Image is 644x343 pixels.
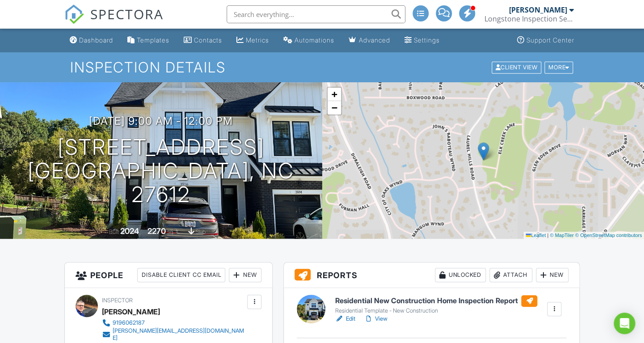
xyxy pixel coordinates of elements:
[575,233,642,238] a: © OpenStreetMap contributors
[509,5,567,14] div: [PERSON_NAME]
[492,61,541,73] div: Client View
[547,233,548,238] span: |
[401,32,443,49] a: Settings
[614,313,635,334] div: Open Intercom Messenger
[414,36,440,44] div: Settings
[137,36,169,44] div: Templates
[328,101,341,114] a: Zoom out
[194,36,222,44] div: Contacts
[526,36,574,44] div: Support Center
[90,4,164,23] span: SPECTORA
[335,295,537,315] a: Residential New Construction Home Inspection Report Residential Template - New Construction
[109,229,119,235] span: Built
[64,4,84,24] img: The Best Home Inspection Software - Spectora
[229,268,261,282] div: New
[489,268,532,282] div: Attach
[246,36,269,44] div: Metrics
[233,32,273,49] a: Metrics
[328,88,341,101] a: Zoom in
[435,268,486,282] div: Unlocked
[65,263,272,288] h3: People
[514,32,578,49] a: Support Center
[89,115,233,127] h3: [DATE] 9:00 am - 12:00 pm
[478,142,489,161] img: Marker
[102,305,160,318] div: [PERSON_NAME]
[79,36,113,44] div: Dashboard
[526,233,546,238] a: Leaflet
[536,268,568,282] div: New
[124,32,173,49] a: Templates
[335,295,537,307] h6: Residential New Construction Home Inspection Report
[335,307,537,314] div: Residential Template - New Construction
[280,32,338,49] a: Automations (Advanced)
[64,12,164,31] a: SPECTORA
[102,297,133,304] span: Inspector
[550,233,574,238] a: © MapTiler
[147,226,166,236] div: 2270
[70,59,574,75] h1: Inspection Details
[331,89,337,100] span: +
[359,36,390,44] div: Advanced
[102,327,245,342] a: [PERSON_NAME][EMAIL_ADDRESS][DOMAIN_NAME]
[196,229,206,235] span: slab
[364,314,387,323] a: View
[335,314,355,323] a: Edit
[180,32,226,49] a: Contacts
[102,318,245,327] a: 9196062187
[544,61,573,73] div: More
[345,32,394,49] a: Advanced
[284,263,579,288] h3: Reports
[120,226,139,236] div: 2024
[167,229,180,235] span: sq. ft.
[331,102,337,113] span: −
[14,136,308,206] h1: [STREET_ADDRESS] [GEOGRAPHIC_DATA], NC 27612
[295,36,334,44] div: Automations
[491,64,543,70] a: Client View
[227,5,405,23] input: Search everything...
[113,327,245,342] div: [PERSON_NAME][EMAIL_ADDRESS][DOMAIN_NAME]
[484,14,574,23] div: Longstone Inspection Services, LLC
[113,319,145,326] div: 9196062187
[66,32,117,49] a: Dashboard
[137,268,225,282] div: Disable Client CC Email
